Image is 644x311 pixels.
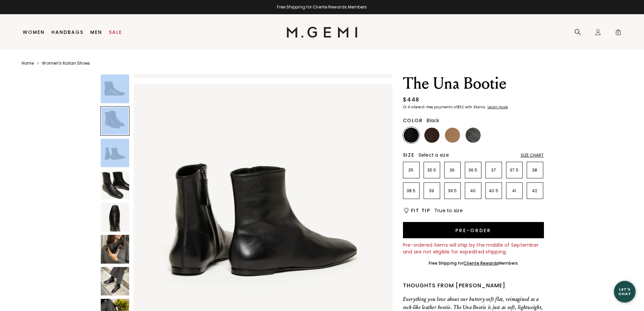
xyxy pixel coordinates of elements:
[411,208,430,213] h2: Fit Tip
[466,128,481,143] img: Gunmetal
[403,74,544,93] h1: The Una Bootie
[403,96,420,104] div: $448
[465,105,487,110] klarna-placement-style-body: with Klarna
[486,188,502,194] p: 40.5
[419,152,449,158] span: Select a size
[465,168,481,173] p: 36.5
[614,287,636,296] div: Let's Chat
[424,168,440,173] p: 35.5
[527,168,543,173] p: 38
[403,118,423,123] h2: Color
[434,207,463,214] span: True to size
[403,105,457,110] klarna-placement-style-body: Or 4 interest-free payments of
[424,188,440,194] p: 39
[506,168,522,173] p: 37.5
[457,105,464,110] klarna-placement-style-amount: $112
[23,29,45,35] a: Women
[403,282,544,290] div: Thoughts from [PERSON_NAME]
[403,168,419,173] p: 35
[486,168,502,173] p: 37
[427,117,439,124] span: Black
[506,188,522,194] p: 41
[101,139,129,168] img: The Una Bootie
[403,152,414,158] h2: Size
[424,128,439,143] img: Chocolate
[101,235,129,264] img: The Una Bootie
[527,188,543,194] p: 42
[463,260,498,266] a: Cliente Rewards
[109,29,122,35] a: Sale
[403,188,419,194] p: 38.5
[404,128,419,143] img: Black
[51,29,84,35] a: Handbags
[445,128,460,143] img: Light Tan
[22,61,34,66] a: Home
[615,30,622,37] span: 0
[287,27,357,38] img: M.Gemi
[445,188,460,194] p: 39.5
[403,242,544,255] div: Pre-ordered items will ship by the middle of September and are not eligible for expedited shipping.
[465,188,481,194] p: 40
[487,105,508,109] a: Learn more
[101,267,129,296] img: The Una Bootie
[101,171,129,199] img: The Una Bootie
[403,222,544,238] button: Pre-order
[101,74,129,103] img: The Una Bootie
[487,105,508,110] klarna-placement-style-cta: Learn more
[90,29,102,35] a: Men
[521,153,544,158] div: Size Chart
[429,261,518,266] div: Free Shipping for Members
[445,168,460,173] p: 36
[42,61,90,66] a: Women's Italian Shoes
[101,203,129,231] img: The Una Bootie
